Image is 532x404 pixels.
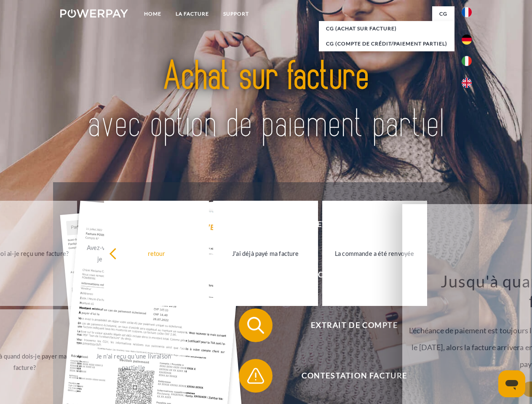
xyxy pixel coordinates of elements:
button: Contestation Facture [239,359,458,393]
iframe: Bouton de lancement de la fenêtre de messagerie [498,370,525,397]
img: qb_warning.svg [245,365,266,386]
button: Extrait de compte [239,308,458,342]
a: CG (Compte de crédit/paiement partiel) [319,36,454,51]
div: retour [109,247,204,259]
a: Support [216,6,256,21]
a: LA FACTURE [168,6,216,21]
a: Avez-vous reçu mes paiements, ai-je encore un solde ouvert? [81,201,186,306]
span: Contestation Facture [251,359,457,393]
img: en [462,78,472,88]
img: it [462,56,472,66]
img: qb_search.svg [245,315,266,336]
img: fr [462,7,472,17]
a: CG (achat sur facture) [319,21,454,36]
a: Home [137,6,168,21]
span: Extrait de compte [251,308,457,342]
div: Avez-vous reçu mes paiements, ai-je encore un solde ouvert? [86,242,181,265]
img: logo-powerpay-white.svg [60,9,128,18]
div: J'ai déjà payé ma facture [218,247,313,259]
a: CG [432,6,454,21]
img: title-powerpay_fr.svg [80,40,452,161]
div: Je n'ai reçu qu'une livraison partielle [86,351,181,373]
div: La commande a été renvoyée [327,247,422,259]
img: de [462,35,472,45]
